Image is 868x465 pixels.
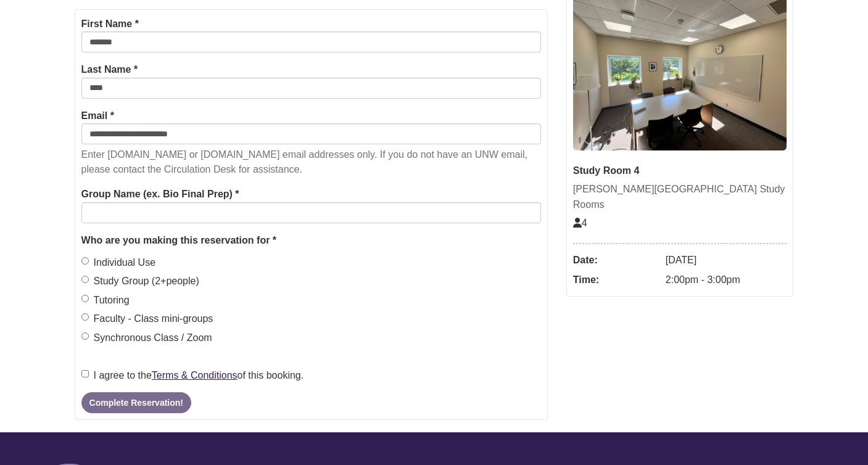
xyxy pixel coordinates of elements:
label: Email * [81,108,114,124]
label: I agree to the of this booking. [81,368,304,384]
input: Faculty - Class mini-groups [81,313,89,321]
label: Faculty - Class mini-groups [81,311,213,327]
a: Terms & Conditions [152,370,238,381]
input: Tutoring [81,295,89,302]
button: Complete Reservation! [81,392,191,413]
legend: Who are you making this reservation for * [81,232,541,249]
label: Synchronous Class / Zoom [81,330,212,346]
dt: Date: [573,250,659,270]
label: Tutoring [81,292,130,308]
div: Study Room 4 [573,163,787,179]
div: [PERSON_NAME][GEOGRAPHIC_DATA] Study Rooms [573,181,787,213]
input: I agree to theTerms & Conditionsof this booking. [81,370,89,377]
input: Individual Use [81,257,89,265]
span: The capacity of this space [573,218,587,228]
label: Last Name * [81,62,138,78]
dt: Time: [573,270,659,290]
label: Individual Use [81,255,156,271]
p: Enter [DOMAIN_NAME] or [DOMAIN_NAME] email addresses only. If you do not have an UNW email, pleas... [81,147,541,177]
dd: 2:00pm - 3:00pm [666,270,787,290]
input: Synchronous Class / Zoom [81,332,89,340]
label: Group Name (ex. Bio Final Prep) * [81,186,239,202]
label: Study Group (2+people) [81,273,199,289]
dd: [DATE] [666,250,787,270]
label: First Name * [81,16,139,32]
input: Study Group (2+people) [81,276,89,283]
